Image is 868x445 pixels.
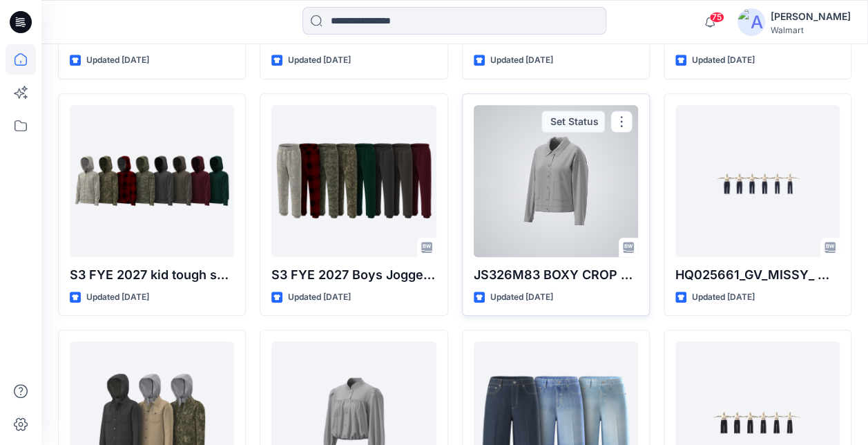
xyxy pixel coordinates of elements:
[675,105,840,257] a: HQ025661_GV_MISSY_ MR UTILITY CROPPED STRAIGHT LEG
[771,25,851,35] div: Walmart
[692,290,755,305] p: Updated [DATE]
[86,53,149,68] p: Updated [DATE]
[474,265,638,285] p: JS326M83 BOXY CROP WORK JACKET
[675,265,840,285] p: HQ025661_GV_MISSY_ MR UTILITY CROPPED STRAIGHT LEG
[86,290,149,305] p: Updated [DATE]
[490,53,553,68] p: Updated [DATE]
[288,290,351,305] p: Updated [DATE]
[709,12,724,23] span: 75
[737,8,765,36] img: avatar
[70,105,234,257] a: S3 FYE 2027 kid tough solid and print
[70,265,234,285] p: S3 FYE 2027 kid tough solid and print
[692,53,755,68] p: Updated [DATE]
[288,53,351,68] p: Updated [DATE]
[771,8,851,25] div: [PERSON_NAME]
[271,265,436,285] p: S3 FYE 2027 Boys Jogger Sherpa Lined
[271,105,436,257] a: S3 FYE 2027 Boys Jogger Sherpa Lined
[474,105,638,257] a: JS326M83 BOXY CROP WORK JACKET
[490,290,553,305] p: Updated [DATE]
